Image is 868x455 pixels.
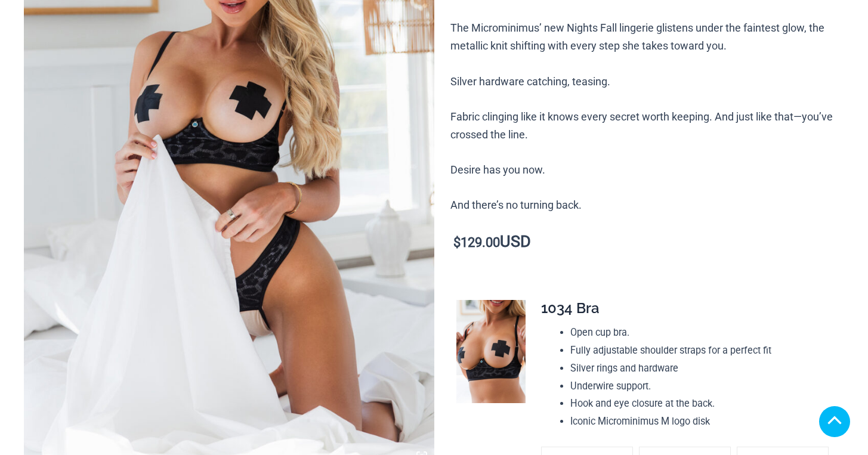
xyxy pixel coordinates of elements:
span: $ [453,235,461,250]
li: Fully adjustable shoulder straps for a perfect fit [570,342,835,360]
span: 1034 Bra [541,299,600,317]
li: Hook and eye closure at the back. [570,395,835,413]
li: Iconic Microminimus M logo disk [570,413,835,431]
p: USD [450,233,844,252]
bdi: 129.00 [453,235,500,250]
li: Open cup bra. [570,324,835,342]
li: Silver rings and hardware [570,360,835,377]
li: Underwire support. [570,377,835,395]
img: Nights Fall Silver Leopard 1036 Bra [456,300,526,404]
